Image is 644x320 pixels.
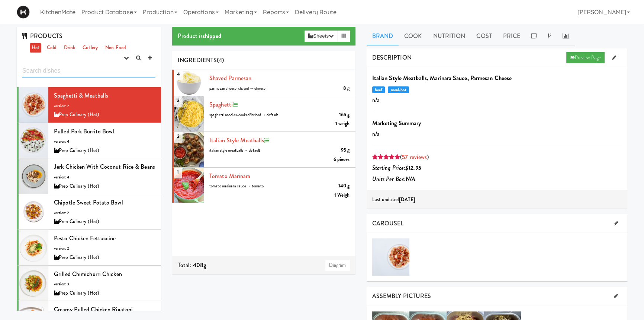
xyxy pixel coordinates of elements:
[81,43,100,53] a: Cutlery
[54,245,69,251] span: version: 2
[372,86,385,93] span: beef
[325,260,350,271] a: Diagram
[233,102,238,107] i: Recipe
[178,32,221,40] span: Product is
[399,196,416,203] b: [DATE]
[372,292,431,300] span: ASSEMBLY PICTURES
[54,110,155,120] div: Prep Culinary (Hot)
[174,67,183,80] span: 4
[209,136,264,145] a: Italian Style Meatballs
[334,191,350,200] div: 1 Weigh
[17,158,161,194] li: Jerk Chicken with Coconut Rice & Beansversion: 4Prep Culinary (Hot)
[209,148,260,153] span: italian style meatballs → default
[405,164,421,172] b: $12.95
[372,119,421,127] b: Marketing Summary
[209,183,264,189] span: tomato marinara sauce → tomato
[54,146,155,155] div: Prep Culinary (Hot)
[54,91,108,100] span: Spaghetti & Meatballs
[372,53,412,62] span: DESCRIPTION
[341,146,350,155] div: 95 g
[22,32,62,40] span: PRODUCTS
[54,210,69,216] span: version: 2
[54,127,114,136] span: Pulled Pork Burrito Bowl
[406,175,415,183] b: N/A
[172,96,355,132] li: 3spaghetti165 gspaghetti noodles-cooked/brined → default1 weigh
[174,130,183,143] span: 2
[62,43,77,53] a: Drink
[54,305,133,314] span: Creamy Pulled Chicken Rigatoni
[334,155,350,164] div: 6 pieces
[54,103,69,109] span: version: 2
[17,87,161,123] li: Spaghetti & Meatballsversion: 2Prep Culinary (Hot)
[372,152,622,163] div: ( )
[399,27,427,45] a: Cook
[174,165,182,178] span: 1
[17,266,161,301] li: Grilled Chimichurri Chickenversion: 3Prep Culinary (Hot)
[17,123,161,159] li: Pulled Pork Burrito Bowlversion: 4Prep Culinary (Hot)
[372,219,404,228] span: CAROUSEL
[338,181,350,191] div: 140 g
[209,112,278,118] span: spaghetti noodles-cooked/brined → default
[388,86,409,93] span: meal-hot
[54,182,155,191] div: Prep Culinary (Hot)
[343,84,350,93] div: 8 g
[209,74,252,82] a: Shaved Parmesan
[305,31,337,42] button: Sheets
[372,129,622,140] p: n/a
[372,196,416,203] span: Last updated
[172,132,355,168] li: 2Italian Style Meatballs95 gitalian style meatballs → default6 pieces
[174,94,183,107] span: 3
[209,100,233,109] a: spaghetti
[17,194,161,230] li: Chipotle Sweet Potato Bowlversion: 2Prep Culinary (Hot)
[471,27,497,45] a: Cost
[372,74,512,82] b: Italian Style Meatballs, Marinara Sauce, Parmesan Cheese
[54,217,155,226] div: Prep Culinary (Hot)
[103,43,128,53] a: Non-Food
[54,198,123,207] span: Chipotle Sweet Potato Bowl
[566,52,605,63] a: Preview Page
[217,56,224,64] span: (4)
[372,175,416,183] i: Units Per Box:
[367,27,399,45] a: Brand
[54,253,155,262] div: Prep Culinary (Hot)
[209,86,265,91] span: parmesan cheese-shaved → cheese
[54,281,69,287] span: version: 3
[203,32,221,40] b: shipped
[335,119,350,129] div: 1 weigh
[172,168,355,203] li: 1Tomato Marinara140 gtomato marinara sauce → tomato1 Weigh
[45,43,58,53] a: Cold
[339,110,350,120] div: 165 g
[178,261,206,269] span: Total: 408g
[54,139,69,144] span: version: 4
[54,270,122,278] span: Grilled Chimichurri Chicken
[54,174,69,180] span: version: 4
[264,138,269,143] i: Recipe
[54,234,116,243] span: Pesto Chicken Fettuccine
[372,95,622,106] p: n/a
[172,70,355,96] li: 4Shaved Parmesan8 gparmesan cheese-shaved → cheese
[427,27,471,45] a: Nutrition
[54,289,155,298] div: Prep Culinary (Hot)
[22,64,155,77] input: Search dishes
[498,27,526,45] a: Price
[17,6,30,19] img: Micromart
[30,43,41,53] a: Hot
[17,230,161,266] li: Pesto Chicken Fettuccineversion: 2Prep Culinary (Hot)
[178,56,217,64] span: INGREDIENTS
[402,153,427,161] a: 57 reviews
[209,172,251,180] a: Tomato Marinara
[54,162,155,171] span: Jerk Chicken with Coconut Rice & Beans
[372,164,421,172] i: Starting Price:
